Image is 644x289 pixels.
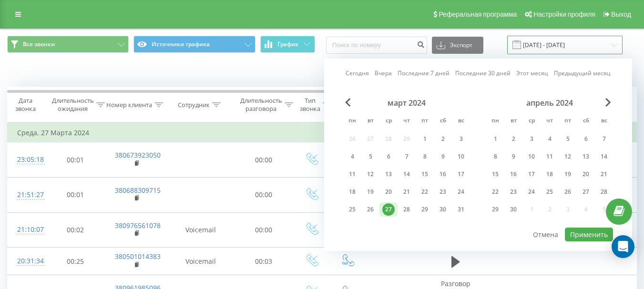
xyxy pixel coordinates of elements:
[577,149,595,164] div: сб 13 апр. 2024 г.
[612,235,634,258] div: Open Intercom Messenger
[579,114,593,129] abbr: суббота
[17,150,36,169] div: 23:05:18
[437,150,449,163] div: 9
[46,177,105,212] td: 00:01
[543,150,556,163] div: 11
[240,97,282,113] div: Длительность разговора
[507,150,520,163] div: 9
[525,186,538,198] div: 24
[486,149,504,164] div: пн 8 апр. 2024 г.
[398,149,416,164] div: чт 7 мар. 2024 г.
[364,186,377,198] div: 19
[375,69,392,78] a: Вчера
[277,41,298,48] span: График
[565,228,613,241] button: Применить
[554,69,611,78] a: Предыдущий месяц
[416,132,434,146] div: пт 1 мар. 2024 г.
[419,133,431,145] div: 1
[400,186,413,198] div: 21
[598,168,610,180] div: 21
[115,186,161,195] a: 380688309715
[361,167,379,181] div: вт 12 мар. 2024 г.
[416,185,434,199] div: пт 22 мар. 2024 г.
[361,149,379,164] div: вт 5 мар. 2024 г.
[361,202,379,217] div: вт 26 мар. 2024 г.
[562,133,574,145] div: 5
[382,168,395,180] div: 13
[133,36,255,53] button: Источники трафика
[343,149,361,164] div: пн 4 мар. 2024 г.
[489,168,501,180] div: 15
[504,167,522,181] div: вт 16 апр. 2024 г.
[399,114,414,129] abbr: четверг
[525,168,538,180] div: 17
[525,133,538,145] div: 3
[379,202,398,217] div: ср 27 мар. 2024 г.
[504,202,522,217] div: вт 30 апр. 2024 г.
[580,133,592,145] div: 6
[522,149,541,164] div: ср 10 апр. 2024 г.
[542,114,557,129] abbr: четверг
[541,185,559,199] div: чт 25 апр. 2024 г.
[486,167,504,181] div: пн 15 апр. 2024 г.
[559,132,577,146] div: пт 5 апр. 2024 г.
[486,132,504,146] div: пн 1 апр. 2024 г.
[486,185,504,199] div: пн 22 апр. 2024 г.
[345,114,359,129] abbr: понедельник
[439,10,517,18] span: Реферальная программа
[577,167,595,181] div: сб 20 апр. 2024 г.
[400,150,413,163] div: 7
[345,98,351,107] span: Previous Month
[611,10,631,18] span: Выход
[455,133,467,145] div: 3
[167,212,234,248] td: Voicemail
[452,167,470,181] div: вс 17 мар. 2024 г.
[522,132,541,146] div: ср 3 апр. 2024 г.
[436,114,450,129] abbr: суббота
[598,186,610,198] div: 28
[455,150,467,163] div: 10
[561,114,575,129] abbr: пятница
[507,186,520,198] div: 23
[326,37,427,54] input: Поиск по номеру
[595,149,613,164] div: вс 14 апр. 2024 г.
[434,132,452,146] div: сб 2 мар. 2024 г.
[178,101,210,109] div: Сотрудник
[419,150,431,163] div: 8
[17,252,36,270] div: 20:31:34
[434,167,452,181] div: сб 16 мар. 2024 г.
[363,114,378,129] abbr: вторник
[437,168,449,180] div: 16
[455,203,467,216] div: 31
[432,37,483,54] button: Экспорт
[528,228,563,241] button: Отмена
[516,69,548,78] a: Этот месяц
[364,203,377,216] div: 26
[346,203,358,216] div: 25
[489,186,501,198] div: 22
[343,98,470,108] div: март 2024
[46,142,105,178] td: 00:01
[507,168,520,180] div: 16
[525,150,538,163] div: 10
[52,97,94,113] div: Длительность ожидания
[434,202,452,217] div: сб 30 мар. 2024 г.
[361,185,379,199] div: вт 19 мар. 2024 г.
[452,202,470,217] div: вс 31 мар. 2024 г.
[559,167,577,181] div: пт 19 апр. 2024 г.
[46,248,105,275] td: 00:25
[507,133,520,145] div: 2
[379,185,398,199] div: ср 20 мар. 2024 г.
[562,150,574,163] div: 12
[115,150,161,159] a: 380673923050
[7,36,129,53] button: Все звонки
[504,132,522,146] div: вт 2 апр. 2024 г.
[382,203,395,216] div: 27
[437,186,449,198] div: 23
[419,168,431,180] div: 15
[452,132,470,146] div: вс 3 мар. 2024 г.
[400,168,413,180] div: 14
[559,185,577,199] div: пт 26 апр. 2024 г.
[381,114,396,129] abbr: среда
[543,133,556,145] div: 4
